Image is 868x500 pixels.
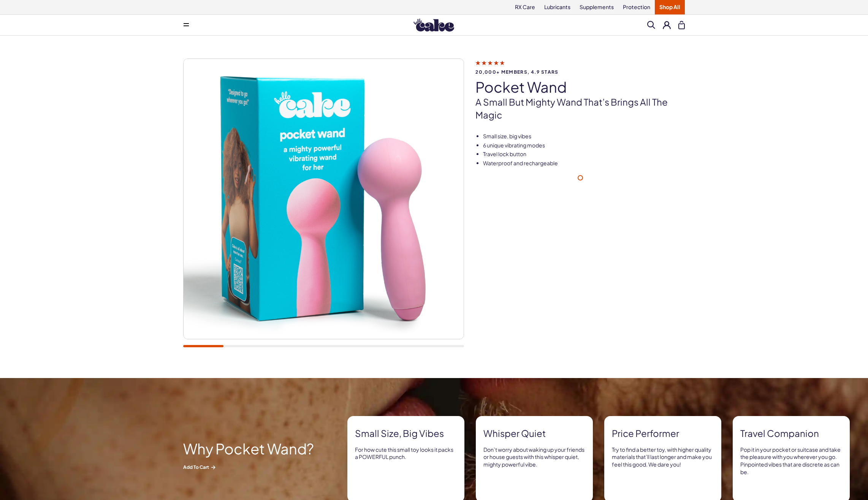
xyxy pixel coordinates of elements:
[413,19,454,32] img: Hello Cake
[475,96,685,121] p: A small but mighty wand that’s brings all the magic
[740,446,842,476] p: Pop it in your pocket or suitcase and take the pleasure with you wherever you go. Pinpointed vibe...
[483,133,685,140] li: Small size, big vibes
[483,427,585,440] strong: Whisper quiet
[612,427,714,440] strong: Price performer
[483,150,685,158] li: Travel lock button
[483,446,585,468] p: Don’t worry about waking up your friends or house guests with this whisper quiet, mighty powerful...
[183,440,320,456] h2: Why Pocket Wand?
[475,59,685,74] a: 20,000+ members, 4.9 stars
[355,446,457,461] p: For how cute this small toy looks it packs a POWERFUL punch.
[740,427,842,440] strong: Travel companion
[184,59,464,339] img: pocket wand
[612,446,714,468] p: Try to find a better toy, with higher quality materials that’ll last longer and make you feel thi...
[183,464,320,470] span: Add to Cart
[475,70,685,74] span: 20,000+ members, 4.9 stars
[483,142,685,149] li: 6 unique vibrating modes
[355,427,457,440] strong: Small size, big vibes
[475,79,685,95] h1: pocket wand
[483,160,685,167] li: Waterproof and rechargeable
